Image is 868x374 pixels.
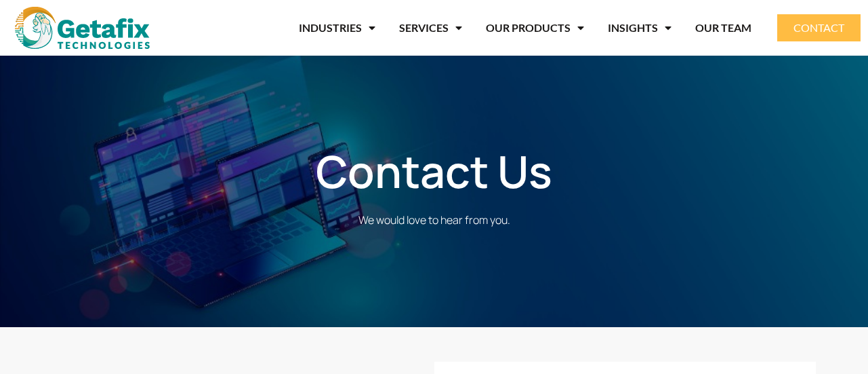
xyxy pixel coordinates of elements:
a: INDUSTRIES [299,12,375,43]
img: web and mobile application development company [15,7,150,49]
a: CONTACT [777,14,861,41]
nav: Menu [171,12,751,43]
a: OUR PRODUCTS [486,12,584,43]
a: SERVICES [399,12,462,43]
a: INSIGHTS [608,12,671,43]
h1: Contact Us [55,145,814,198]
p: We would love to hear from you. [55,212,814,228]
span: CONTACT [793,22,844,33]
a: OUR TEAM [695,12,751,43]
